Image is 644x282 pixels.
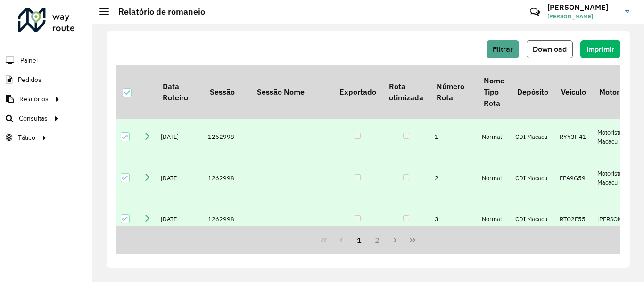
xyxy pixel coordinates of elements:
[477,201,511,238] td: Normal
[525,2,545,22] a: Contato Rápido
[156,155,203,201] td: [DATE]
[203,119,250,155] td: 1262998
[586,45,614,53] span: Imprimir
[547,3,618,12] h3: [PERSON_NAME]
[555,155,593,201] td: FPA9G59
[333,65,382,119] th: Exportado
[555,119,593,155] td: RYY3H41
[203,65,250,119] th: Sessão
[18,133,35,143] span: Tático
[350,231,368,249] button: 1
[493,45,513,53] span: Filtrar
[430,201,477,238] td: 3
[533,45,567,53] span: Download
[547,12,618,21] span: [PERSON_NAME]
[477,65,511,119] th: Nome Tipo Rota
[109,7,205,17] h2: Relatório de romaneio
[250,65,333,119] th: Sessão Nome
[477,155,511,201] td: Normal
[477,119,511,155] td: Normal
[487,40,519,58] button: Filtrar
[382,65,429,119] th: Rota otimizada
[555,65,593,119] th: Veículo
[555,201,593,238] td: RTO2E55
[511,65,554,119] th: Depósito
[386,231,404,249] button: Next Page
[580,40,620,58] button: Imprimir
[430,155,477,201] td: 2
[404,231,421,249] button: Last Page
[511,119,554,155] td: CDI Macacu
[511,201,554,238] td: CDI Macacu
[18,75,41,85] span: Pedidos
[156,119,203,155] td: [DATE]
[19,113,48,123] span: Consultas
[527,40,573,58] button: Download
[368,231,386,249] button: 2
[430,119,477,155] td: 1
[203,155,250,201] td: 1262998
[20,56,38,65] span: Painel
[156,65,203,119] th: Data Roteiro
[511,155,554,201] td: CDI Macacu
[203,201,250,238] td: 1262998
[19,94,49,104] span: Relatórios
[430,65,477,119] th: Número Rota
[156,201,203,238] td: [DATE]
